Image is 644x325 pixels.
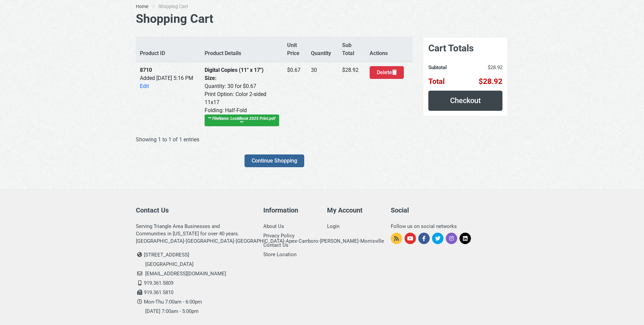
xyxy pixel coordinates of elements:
[338,37,365,62] th: Sub Total: activate to sort column ascending
[140,67,152,73] strong: 8710
[428,43,502,54] h3: Cart Totals
[338,62,365,130] td: $28.92
[283,37,307,62] th: Unit Price: activate to sort column ascending
[205,67,264,73] strong: Digital Copies (11" x 17")
[201,37,283,62] th: Product Details: activate to sort column ascending
[428,74,461,86] th: Total
[136,12,508,26] h1: Shopping Cart
[136,288,253,297] li: 919.361.5810
[370,66,404,79] button: Delete
[366,37,413,62] th: Actions: activate to sort column ascending
[136,223,253,245] div: Serving Triangle Area Businesses and Communities in [US_STATE] for over 40 years. [GEOGRAPHIC_DAT...
[461,63,502,74] td: $28.92
[245,154,304,167] button: Continue Shopping
[205,75,217,81] strong: Size:
[234,238,236,244] strong: ·
[136,250,253,260] li: [STREET_ADDRESS]
[136,206,253,214] h5: Contact Us
[208,116,275,125] i: ** FileName: LookBook 2025 Print.pdf **
[428,91,502,111] a: Checkout
[136,3,508,10] nav: breadcrumb
[263,233,294,239] a: Privacy Policy
[136,3,148,10] a: Home
[327,223,339,229] a: Login
[283,62,307,130] td: $0.67
[391,223,508,230] div: Follow us on social networks
[263,251,297,258] a: Store Location
[136,136,245,144] div: Showing 1 to 1 of 1 entries
[327,206,381,214] h5: My Account
[136,278,253,288] li: 919.361.5809
[136,297,253,307] li: Mon-Thu 7:00am - 6:00pm
[263,206,317,214] h5: Information
[263,223,284,229] a: About Us
[307,37,338,62] th: Quantity: activate to sort column ascending
[145,260,253,269] li: [GEOGRAPHIC_DATA]
[201,62,283,130] td: Quantity: 30 for $0.67 Print Option: Color 2-sided 11x17 Folding: Half-Fold
[263,242,288,248] a: Contact Us
[145,271,226,277] a: [EMAIL_ADDRESS][DOMAIN_NAME]
[461,74,502,86] td: $28.92
[158,3,198,10] li: Shopping Cart
[391,206,508,214] h5: Social
[136,37,201,62] th: Product ID: activate to sort column descending
[428,63,461,74] th: Subtotal
[136,62,201,130] td: Added [DATE] 5:16 PM
[184,238,186,244] strong: ·
[140,83,149,89] a: Edit
[307,62,338,130] td: 30
[145,307,253,316] li: [DATE] 7:00am - 5:00pm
